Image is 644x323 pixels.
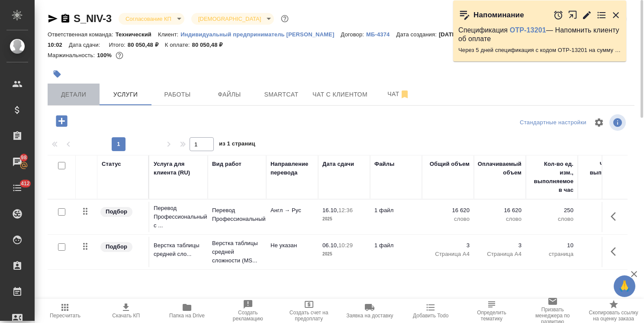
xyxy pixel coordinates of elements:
[322,215,366,223] p: 2025
[278,299,339,323] button: Создать счет на предоплату
[617,277,632,295] span: 🙏
[270,206,314,215] p: Англ → Рус
[467,310,517,322] span: Определить тематику
[48,31,116,38] p: Ответственная команда:
[478,160,522,177] div: Оплачиваемый объем
[430,160,470,168] div: Общий объем
[96,299,157,323] button: Скачать КП
[568,6,578,24] button: Открыть в новой вкладке
[341,31,366,38] p: Договор:
[374,206,418,215] p: 1 файл
[180,31,341,38] p: Индивидуальный предприниматель [PERSON_NAME]
[212,239,262,265] p: Верстка таблицы средней сложности (MS...
[283,310,334,322] span: Создать счет на предоплату
[222,310,273,322] span: Создать рекламацию
[588,310,639,322] span: Скопировать ссылку на оценку заказа
[518,116,589,129] div: split button
[102,160,121,168] div: Статус
[366,31,396,38] p: МБ-4374
[478,241,522,250] p: 3
[158,31,180,38] p: Клиент:
[212,206,262,223] p: Перевод Профессиональный
[261,89,302,100] span: Smartcat
[106,242,127,251] p: Подбор
[553,10,563,20] button: Отложить
[399,89,410,100] svg: Отписаться
[338,207,353,213] p: 12:36
[180,30,341,38] a: Индивидуальный предприниматель [PERSON_NAME]
[209,89,250,100] span: Файлы
[192,42,229,48] p: 80 050,48 ₽
[583,299,644,323] button: Скопировать ссылку на оценку заказа
[478,215,522,223] p: слово
[530,160,573,194] div: Кол-во ед. изм., выполняемое в час
[413,313,448,319] span: Добавить Todo
[123,15,174,23] button: Согласование КП
[378,89,419,100] span: Чат
[270,160,314,177] div: Направление перевода
[119,13,184,25] div: Согласование КП
[16,153,32,162] span: 98
[396,31,438,38] p: Дата создания:
[366,30,396,38] a: МБ-4374
[578,202,630,232] td: 66.48
[478,206,522,215] p: 16 620
[169,313,205,319] span: Папка на Drive
[97,52,114,58] p: 100%
[426,215,470,223] p: слово
[510,26,546,34] a: OTP-13201
[596,10,607,20] button: Перейти в todo
[374,160,394,168] div: Файлы
[605,206,626,227] button: Показать кнопки
[106,207,127,216] p: Подбор
[112,313,140,319] span: Скачать КП
[589,112,609,133] span: Настроить таблицу
[270,241,314,250] p: Не указан
[461,299,522,323] button: Определить тематику
[219,139,255,151] span: из 1 страниц
[157,89,198,100] span: Работы
[50,313,80,319] span: Пересчитать
[530,241,573,250] p: 10
[530,206,573,215] p: 250
[16,179,35,188] span: 412
[191,13,274,25] div: Согласование КП
[154,204,203,230] p: Перевод Профессиональный с ...
[322,207,338,213] p: 16.10,
[35,299,96,323] button: Пересчитать
[116,31,158,38] p: Технический
[322,250,366,258] p: 2025
[128,42,165,48] p: 80 050,48 ₽
[196,15,264,23] button: [DEMOGRAPHIC_DATA]
[530,250,573,258] p: страница
[322,160,354,168] div: Дата сдачи
[458,26,621,43] p: Спецификация — Напомнить клиенту об оплате
[522,299,583,323] button: Призвать менеджера по развитию
[578,237,630,267] td: 0.3
[74,13,112,24] a: S_NIV-3
[346,313,393,319] span: Заявка на доставку
[69,42,102,48] p: Дата сдачи:
[48,52,97,58] p: Маржинальность:
[458,46,621,55] p: Через 5 дней спецификация с кодом OTP-13201 на сумму 61138.17 RUB будет просрочена
[165,42,192,48] p: К оплате:
[614,275,635,297] button: 🙏
[400,299,461,323] button: Добавить Todo
[157,299,218,323] button: Папка на Drive
[105,89,146,100] span: Услуги
[339,299,400,323] button: Заявка на доставку
[2,151,32,173] a: 98
[48,65,67,84] button: Добавить тэг
[530,215,573,223] p: слово
[109,42,127,48] p: Итого:
[53,89,94,100] span: Детали
[582,160,625,177] div: Часов на выполнение
[312,89,367,100] span: Чат с клиентом
[217,299,278,323] button: Создать рекламацию
[114,50,125,61] button: 0.00 RUB;
[50,112,74,130] button: Добавить услугу
[338,242,353,249] p: 10:29
[426,250,470,258] p: Страница А4
[473,11,524,19] p: Напоминание
[426,206,470,215] p: 16 620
